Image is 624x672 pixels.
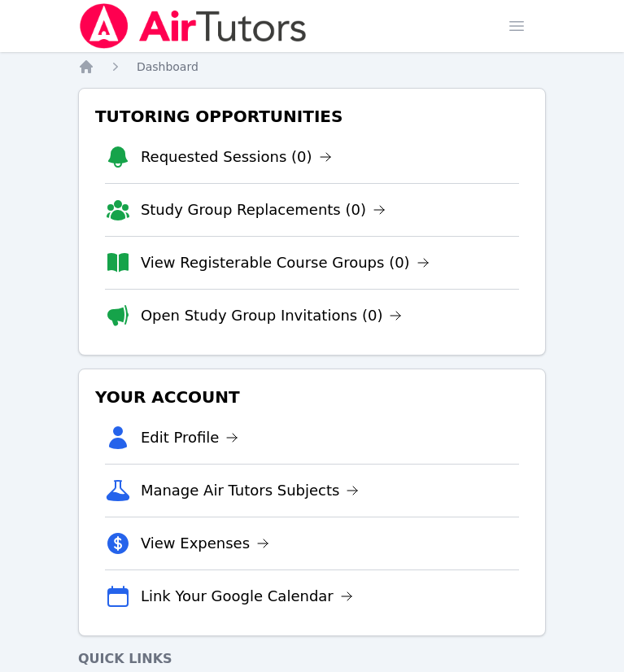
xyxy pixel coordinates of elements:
a: Dashboard [137,59,199,75]
a: Manage Air Tutors Subjects [141,479,360,502]
a: Requested Sessions (0) [141,146,332,168]
a: Study Group Replacements (0) [141,199,386,221]
a: Open Study Group Invitations (0) [141,304,403,327]
h4: Quick Links [78,649,546,669]
h3: Tutoring Opportunities [92,102,532,131]
h3: Your Account [92,382,532,412]
span: Dashboard [137,60,199,73]
a: Link Your Google Calendar [141,585,353,608]
nav: Breadcrumb [78,59,546,75]
a: Edit Profile [141,426,239,449]
a: View Expenses [141,532,269,555]
a: View Registerable Course Groups (0) [141,251,430,274]
img: Air Tutors [78,3,308,49]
